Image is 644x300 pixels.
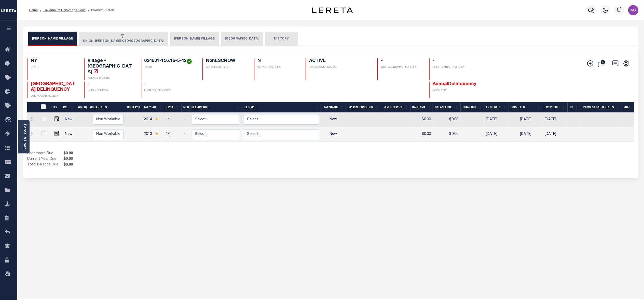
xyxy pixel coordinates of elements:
th: &nbsp;&nbsp;&nbsp;&nbsp;&nbsp;&nbsp;&nbsp;&nbsp;&nbsp;&nbsp; [27,102,38,113]
th: PWOP Date: activate to sort column ascending [543,102,568,113]
th: Base Amt: activate to sort column ascending [410,102,433,113]
h4: N [257,58,299,64]
td: [DATE] [543,113,568,127]
td: $0.00 [433,127,461,142]
span: $0.00 [63,156,74,162]
img: svg+xml;base64,PHN2ZyB4bWxucz0iaHR0cDovL3d3dy53My5vcmcvMjAwMC9zdmciIHBvaW50ZXItZXZlbnRzPSJub25lIi... [628,5,638,15]
td: New [63,127,78,142]
th: DTLS [49,102,61,113]
li: Payment History [86,8,115,12]
p: WITH ADDITIONAL PROPERTY [381,66,423,69]
th: WorkQ [76,102,88,113]
span: AnnualDelinquency [433,82,476,86]
th: BillType: activate to sort column ascending [242,102,321,113]
th: Work Type [125,102,142,113]
p: LOAN SEVERITY CODE [144,89,196,93]
th: MPO [182,102,190,113]
p: DELINQUENT AGENCY [31,94,78,98]
img: Star.svg [155,132,158,135]
h4: Village - [GEOGRAPHIC_DATA] [88,58,135,75]
span: - [433,59,434,63]
td: Total Balance Due [27,162,63,168]
td: New [321,127,346,142]
th: Work Status [88,102,125,113]
th: As of Date: activate to sort column ascending [484,102,509,113]
td: New [321,113,346,127]
span: - [88,82,89,86]
th: CAL: activate to sort column ascending [61,102,76,113]
h4: NY [31,58,78,64]
p: CONFIDENTIAL PROPERTY [433,66,480,69]
p: TAX ACCOUNT STATUS [309,66,371,69]
img: Star.svg [155,118,158,121]
td: $0.00 [410,127,433,142]
td: $0.00 [410,113,433,127]
th: Special Condition: activate to sort column ascending [346,102,381,113]
span: - [381,59,383,63]
th: RType: activate to sort column ascending [164,102,182,113]
a: Tax Amount Reporting Queue [43,9,86,12]
td: [DATE] [518,113,543,127]
th: ReasonCode: activate to sort column ascending [190,102,242,113]
th: Docs [509,102,518,113]
i: travel_explore [5,117,13,123]
td: [DATE] [518,127,543,142]
td: [DATE] [543,127,568,142]
span: [GEOGRAPHIC_DATA] DELINQUENCY [31,82,75,92]
td: Prior Years Due [27,151,63,156]
h4: NonESCROW [206,58,248,64]
img: logo-dark.svg [312,7,353,13]
p: WORK TYPE [433,89,480,93]
button: HISTORY [265,32,298,46]
h4: ACTIVE [309,58,371,64]
p: STATE [31,66,78,69]
a: Parcel & Loan [23,124,26,150]
span: $0.00 [63,162,74,168]
button: [PERSON_NAME] VILLAGE [28,32,77,46]
td: Current Year Due [27,156,63,162]
td: 2014 [142,113,164,127]
p: AGENCY WEBSITE [88,76,135,80]
td: 2013 [142,127,164,142]
button: [GEOGRAPHIC_DATA] [221,32,263,46]
td: [DATE] [484,127,509,142]
th: Tax Status: activate to sort column ascending [321,102,346,113]
th: Total DLQ: activate to sort column ascending [461,102,484,113]
th: LD: activate to sort column ascending [568,102,580,113]
span: - [144,82,146,86]
p: TAX SERVICE TYPE [206,66,248,69]
th: Payment Batch Status: activate to sort column ascending [580,102,622,113]
h4: 034601-156.16-5-42 [144,58,196,64]
p: IN BANKRUPTCY [88,89,135,93]
th: &nbsp; [38,102,49,113]
th: Tax Year: activate to sort column ascending [142,102,164,113]
td: $0.00 [433,113,461,127]
td: 1/1 [164,127,182,142]
th: SNAP: activate to sort column ascending [622,102,638,113]
span: $0.00 [63,151,74,156]
td: - [182,127,190,142]
th: Balance Due: activate to sort column ascending [433,102,461,113]
th: ELD: activate to sort column ascending [518,102,543,113]
td: [DATE] [484,113,509,127]
button: [PERSON_NAME] VILLAGE [170,32,219,46]
button: UNION-[PERSON_NAME] CSD/[GEOGRAPHIC_DATA] [79,32,168,46]
td: - [182,113,190,127]
a: Home [29,9,38,12]
p: TAX ID [144,66,196,69]
p: SERVICE OVERRIDE [257,66,299,69]
th: Severity Code: activate to sort column ascending [381,102,410,113]
td: New [63,113,78,127]
td: 1/1 [164,113,182,127]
